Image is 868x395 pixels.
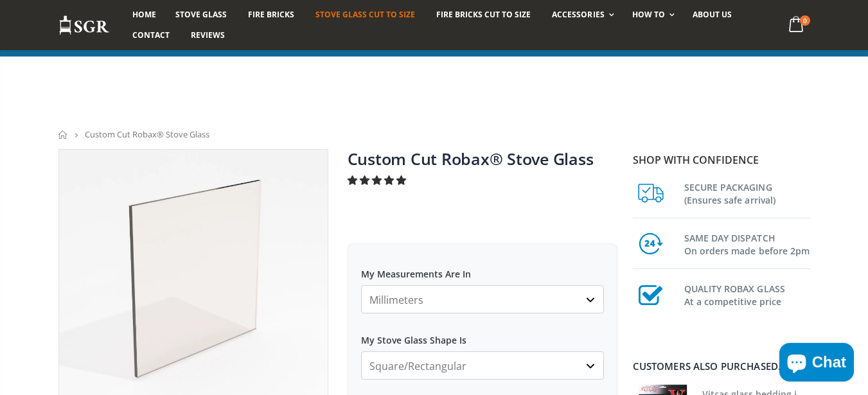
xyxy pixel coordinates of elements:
span: About us [693,9,732,20]
a: About us [683,4,741,25]
a: Fire Bricks Cut To Size [427,4,540,25]
a: 0 [783,13,810,38]
span: Reviews [191,30,225,40]
h3: QUALITY ROBAX GLASS At a competitive price [684,280,810,308]
a: Reviews [181,25,235,46]
label: My Measurements Are In [361,257,604,280]
span: Custom Cut Robax® Stove Glass [85,128,209,140]
a: Contact [123,25,179,46]
a: Stove Glass Cut To Size [306,4,425,25]
span: Accessories [552,9,604,20]
div: Customers also purchased... [633,362,810,371]
span: Stove Glass [175,9,227,20]
label: My Stove Glass Shape Is [361,323,604,346]
span: How To [632,9,665,20]
span: Home [132,9,156,20]
span: Fire Bricks [248,9,294,20]
a: How To [623,4,681,25]
a: Fire Bricks [238,4,304,25]
span: Contact [132,30,170,40]
h3: SAME DAY DISPATCH On orders made before 2pm [684,229,810,258]
span: Fire Bricks Cut To Size [436,9,531,20]
span: 4.94 stars [348,173,409,186]
img: Stove Glass Replacement [58,15,110,36]
span: 0 [800,15,810,26]
span: Stove Glass Cut To Size [315,9,415,20]
a: Home [58,130,68,139]
a: Home [123,4,166,25]
h3: SECURE PACKAGING (Ensures safe arrival) [684,179,810,207]
a: Accessories [542,4,620,25]
a: Stove Glass [166,4,236,25]
a: Custom Cut Robax® Stove Glass [348,148,594,170]
inbox-online-store-chat: Shopify online store chat [775,343,858,385]
p: Shop with confidence [633,152,810,168]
